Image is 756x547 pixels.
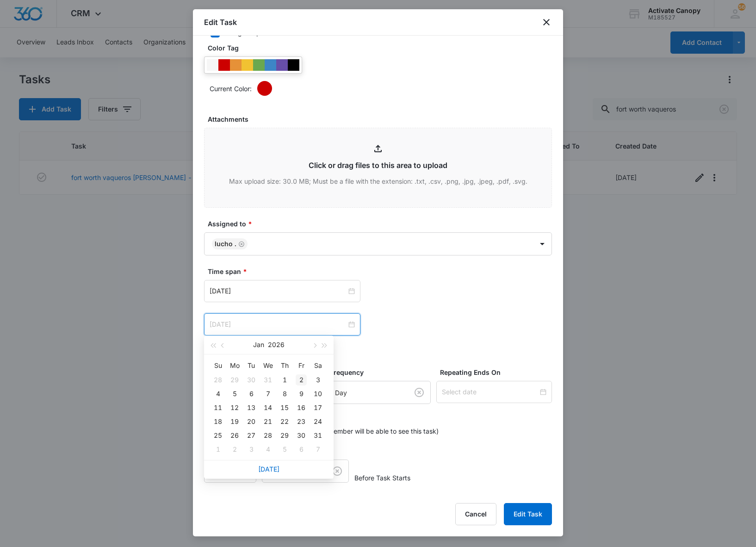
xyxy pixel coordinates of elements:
[236,241,245,247] div: Remove Lucho .
[262,444,273,455] div: 4
[330,367,434,377] label: Frequency
[210,387,226,401] td: 2026-01-04
[260,442,276,456] td: 2026-02-04
[229,444,240,455] div: 2
[279,374,290,385] div: 1
[212,402,223,413] div: 11
[260,415,276,429] td: 2026-01-21
[208,114,556,124] label: Attachments
[276,59,288,71] div: #674ea7
[276,442,293,456] td: 2026-02-05
[296,416,307,427] div: 23
[226,442,243,456] td: 2026-02-02
[229,374,240,385] div: 29
[455,503,496,525] button: Cancel
[260,387,276,401] td: 2026-01-07
[210,84,252,93] p: Current Color:
[293,387,310,401] td: 2026-01-09
[296,430,307,441] div: 30
[354,473,410,483] span: Before Task Starts
[246,374,257,385] div: 30
[312,430,323,441] div: 31
[312,416,323,427] div: 24
[268,336,285,354] button: 2026
[218,59,230,71] div: #CC0000
[330,464,345,479] button: Clear
[253,59,265,71] div: #6aa84f
[260,358,276,373] th: We
[246,430,257,441] div: 27
[293,429,310,442] td: 2026-01-30
[243,415,260,429] td: 2026-01-20
[215,241,236,247] div: Lucho .
[279,444,290,455] div: 5
[310,442,326,456] td: 2026-02-07
[310,401,326,415] td: 2026-01-17
[310,387,326,401] td: 2026-01-10
[310,358,326,373] th: Sa
[243,429,260,442] td: 2026-01-27
[276,429,293,442] td: 2026-01-29
[296,444,307,455] div: 6
[296,388,307,399] div: 9
[246,444,257,455] div: 3
[212,430,223,441] div: 25
[229,430,240,441] div: 26
[288,59,299,71] div: #000000
[208,219,556,229] label: Assigned to
[208,267,556,276] label: Time span
[262,374,273,385] div: 31
[293,373,310,387] td: 2026-01-02
[293,401,310,415] td: 2026-01-16
[262,388,273,399] div: 7
[229,402,240,413] div: 12
[412,385,427,400] button: Clear
[276,401,293,415] td: 2026-01-15
[293,415,310,429] td: 2026-01-23
[310,373,326,387] td: 2026-01-03
[210,415,226,429] td: 2026-01-18
[262,402,273,413] div: 14
[296,402,307,413] div: 16
[310,429,326,442] td: 2026-01-31
[243,358,260,373] th: Tu
[226,429,243,442] td: 2026-01-26
[210,401,226,415] td: 2026-01-11
[212,416,223,427] div: 18
[312,444,323,455] div: 7
[210,358,226,373] th: Su
[262,416,273,427] div: 21
[210,429,226,442] td: 2026-01-25
[226,415,243,429] td: 2026-01-19
[210,442,226,456] td: 2026-02-01
[296,374,307,385] div: 2
[204,17,237,28] h1: Edit Task
[260,373,276,387] td: 2025-12-31
[226,373,243,387] td: 2025-12-29
[260,429,276,442] td: 2026-01-28
[212,388,223,399] div: 4
[312,388,323,399] div: 10
[293,442,310,456] td: 2026-02-06
[212,374,223,385] div: 28
[504,503,552,525] button: Edit Task
[246,388,257,399] div: 6
[260,401,276,415] td: 2026-01-14
[440,367,556,377] label: Repeating Ends On
[312,402,323,413] div: 17
[243,401,260,415] td: 2026-01-13
[207,59,218,71] div: #F6F6F6
[276,373,293,387] td: 2026-01-01
[279,388,290,399] div: 8
[226,387,243,401] td: 2026-01-05
[230,59,242,71] div: #e69138
[229,416,240,427] div: 19
[253,336,264,354] button: Jan
[265,59,276,71] div: #3d85c6
[226,358,243,373] th: Mo
[243,387,260,401] td: 2026-01-06
[229,388,240,399] div: 5
[226,401,243,415] td: 2026-01-12
[258,465,279,473] a: [DATE]
[242,59,253,71] div: #f1c232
